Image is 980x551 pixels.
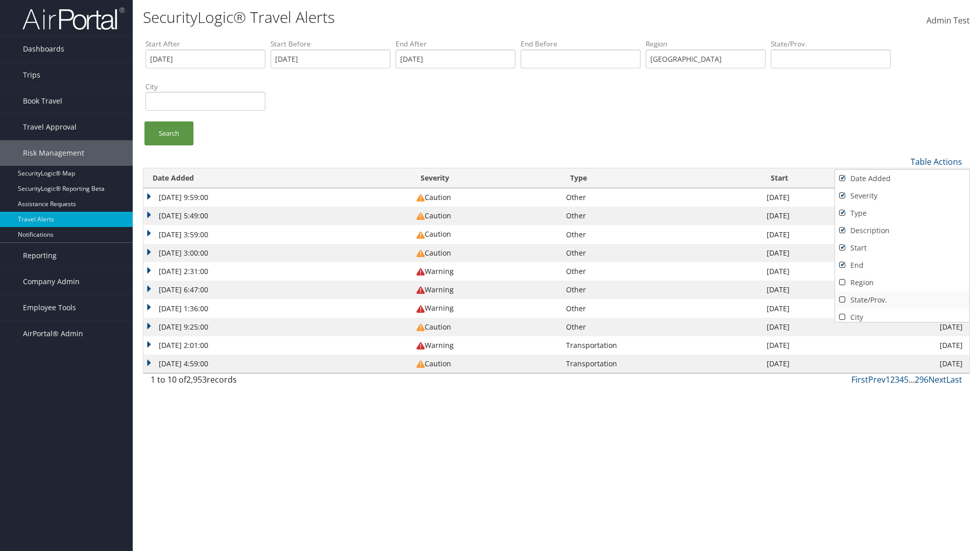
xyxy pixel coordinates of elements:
a: Download Report [835,169,969,186]
span: AirPortal® Admin [23,321,83,346]
span: Employee Tools [23,295,76,320]
a: State/Prov. [835,291,969,309]
a: Severity [835,187,969,205]
span: Dashboards [23,36,64,62]
a: Date Added [835,170,969,187]
a: End [835,257,969,274]
a: Start [835,239,969,257]
a: Region [835,274,969,291]
img: airportal-logo.png [22,7,125,31]
span: Risk Management [23,140,84,166]
span: Company Admin [23,269,80,294]
a: Type [835,205,969,222]
a: Description [835,222,969,239]
span: Trips [23,62,40,88]
span: Book Travel [23,88,62,114]
a: City [835,309,969,326]
span: Reporting [23,243,57,268]
span: Travel Approval [23,114,77,140]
